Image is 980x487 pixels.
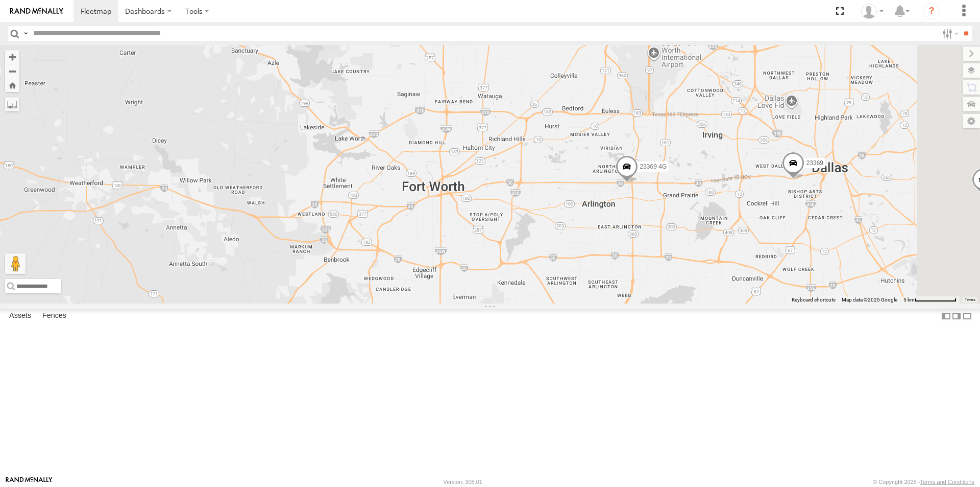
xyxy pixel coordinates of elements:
label: Fences [37,309,71,323]
label: Dock Summary Table to the Right [951,309,962,323]
a: Terms and Conditions [920,479,974,485]
button: Keyboard shortcuts [792,296,836,304]
span: 23369 [806,159,823,167]
img: rand-logo.svg [10,8,63,15]
label: Map Settings [963,114,980,128]
button: Map Scale: 5 km per 78 pixels [900,296,960,304]
label: Measure [5,97,19,111]
button: Zoom in [5,50,19,64]
span: Map data ©2025 Google [842,297,897,303]
span: 23369 4G [640,163,667,170]
label: Search Query [21,26,30,41]
button: Zoom out [5,64,19,78]
button: Zoom Home [5,78,19,92]
label: Search Filter Options [938,26,960,41]
button: Drag Pegman onto the map to open Street View [5,253,26,274]
label: Assets [4,309,36,323]
div: Sardor Khadjimedov [857,4,887,19]
label: Hide Summary Table [962,309,972,323]
span: 5 km [903,297,915,303]
div: © Copyright 2025 - [873,479,974,485]
a: Terms (opens in new tab) [965,297,975,302]
label: Dock Summary Table to the Left [941,309,951,323]
div: Version: 308.01 [444,479,482,485]
i: ? [923,3,940,19]
a: Visit our Website [6,477,53,487]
